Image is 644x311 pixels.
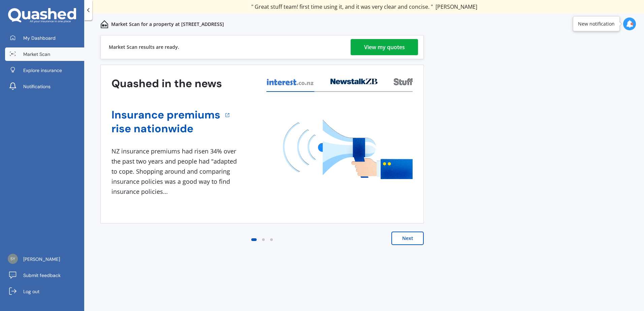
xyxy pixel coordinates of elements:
img: home-and-contents.b802091223b8502ef2dd.svg [100,20,108,28]
span: Notifications [23,83,51,90]
span: My Dashboard [23,35,56,41]
p: Market Scan for a property at [STREET_ADDRESS] [111,21,224,28]
div: " Great stuff team! first time using it, and it was very clear and concise. " [251,3,477,10]
a: [PERSON_NAME] [5,252,84,266]
div: NZ insurance premiums had risen 34% over the past two years and people had "adapted to cope. Shop... [111,146,239,197]
a: Insurance premiums [111,108,220,122]
a: Submit feedback [5,269,84,282]
a: Market Scan [5,47,84,61]
div: Market Scan results are ready. [109,35,179,59]
button: Next [391,232,424,245]
a: My Dashboard [5,31,84,45]
h3: Quashed in the news [111,77,222,91]
a: Log out [5,285,84,298]
a: Explore insurance [5,64,84,77]
a: Notifications [5,80,84,93]
a: rise nationwide [111,122,220,136]
span: [PERSON_NAME] [436,3,477,10]
span: [PERSON_NAME] [23,256,60,263]
img: media image [283,119,413,179]
a: View my quotes [351,39,418,55]
span: Log out [23,288,39,295]
div: New notification [578,21,615,27]
span: Submit feedback [23,272,61,279]
div: View my quotes [364,39,405,55]
span: Market Scan [23,51,50,58]
img: 8e9ad28fa6fca6fa250df8e303379cf7 [8,254,18,264]
span: Explore insurance [23,67,62,74]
